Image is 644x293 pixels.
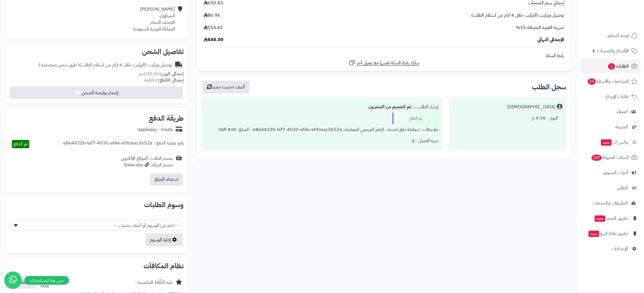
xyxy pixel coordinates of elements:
strong: إجمالي الوزن: [160,70,184,77]
h2: وسوم الطلبات [10,201,184,208]
span: ضريبة القيمة المضافة 15% [516,24,564,31]
span: المراجعات والأسئلة [587,77,629,85]
span: التقارير [617,184,628,192]
div: ملاحظات : معاملة دفع ناجحة ، الرقم المرجعي للمعاملة: e8e4432b-faf7-4030-af4e-e0fceac3652a - المبل... [205,124,438,135]
span: أدوات التسويق [603,169,628,177]
span: الأقسام والمنتجات [597,47,629,55]
div: تم الدفع [392,113,438,124]
div: اليوم - 4:38 م [453,113,562,124]
div: 649 [41,276,49,289]
h2: تفاصيل الشحن [10,48,184,55]
div: [PERSON_NAME] الخرطوم، الفيحاء، الدمام المملكة العربية السعودية [133,6,175,32]
span: 307 [591,155,602,161]
span: جديد [589,231,599,237]
div: [DEMOGRAPHIC_DATA] [507,104,555,110]
a: أدوات التسويق [580,166,641,180]
div: تنبيه العميل : لا [205,135,438,146]
span: 86.96 [204,12,220,19]
div: مصدر الطلب :الموقع الإلكتروني [121,155,173,168]
div: إنشاء الطلب .... [205,101,438,113]
a: السلات المتروكة307 [580,151,641,164]
span: تطبيق المتجر [594,214,628,222]
span: توصيل وتركيب (التركيب خلال 4 ايام من استلام الطلب) [471,12,564,19]
span: جديد [601,139,612,146]
strong: إجمالي القطع: [158,77,184,84]
a: تطبيق نقاط البيعجديد [580,227,641,240]
span: الإعدادات [612,245,628,253]
span: ( طرق شحن مخصصة ) [39,61,79,68]
span: السلات المتروكة [591,153,629,161]
a: التقارير [580,181,641,195]
span: -- اختر من الوسوم أو أضف جديد... -- [10,220,181,231]
h3: سجل الطلب [532,84,566,90]
b: تم الخصم من المخزون [368,103,411,110]
a: التطبيقات والخدمات [580,196,641,210]
span: العملاء [617,108,628,116]
a: طلبات الإرجاع [580,90,641,103]
a: الطلبات1 [580,59,641,73]
span: 1 [608,63,615,70]
span: 54 [588,78,596,85]
span: جديد [595,215,605,222]
span: تطبيق نقاط البيع [588,230,628,238]
a: شارك رابط السلة نفسها مع عميل آخر [348,59,419,66]
div: رقم عملية الدفع : e8e4432b-faf7-4030-af4e-e0fceac3652a [63,140,184,148]
h2: طريقة الدفع [149,115,184,122]
div: عدد النِّقَاط المكتسبة : [135,279,173,286]
span: لوحة التحكم [607,32,629,40]
span: الإجمالي النهائي [537,36,564,43]
span: -- اختر من الوسوم أو أضف جديد... -- [11,220,181,231]
span: 110.61 [204,24,223,31]
button: إصدار بوليصة الشحن [9,86,183,99]
a: الإعدادات [580,242,641,256]
div: رابط السلة [199,53,568,59]
span: تم الدفع [13,140,28,147]
small: 20.00 كجم [138,70,184,77]
button: استرداد المبلغ [150,173,183,186]
a: إدارة الوسوم [145,234,183,246]
span: 848.00 [204,36,223,43]
span: طلبات الإرجاع [605,92,629,101]
a: تطبيق المتجرجديد [580,211,641,225]
div: applepay - mada [138,126,173,133]
a: العملاء [580,105,641,119]
div: نقطة [41,283,49,289]
span: المدونة [615,123,628,131]
a: وآتس آبجديد [580,135,641,149]
span: شارك رابط السلة نفسها مع عميل آخر [357,60,419,66]
span: وآتس آب [600,138,628,146]
small: 2 قطعة [144,77,184,84]
h2: نظام المكافآت [10,263,184,269]
a: لوحة التحكم [580,29,641,43]
a: المدونة [580,120,641,134]
div: توصيل وتركيب (التركيب خلال 4 ايام من استلام الطلب) [39,62,172,68]
span: الطلبات [607,62,629,70]
button: أضف تحديث جديد [202,81,250,93]
a: المراجعات والأسئلة54 [580,74,641,88]
span: التطبيقات والخدمات [593,199,628,207]
button: معلقة [11,276,35,289]
div: مصدر الزيارة: linkaraby [121,162,173,168]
